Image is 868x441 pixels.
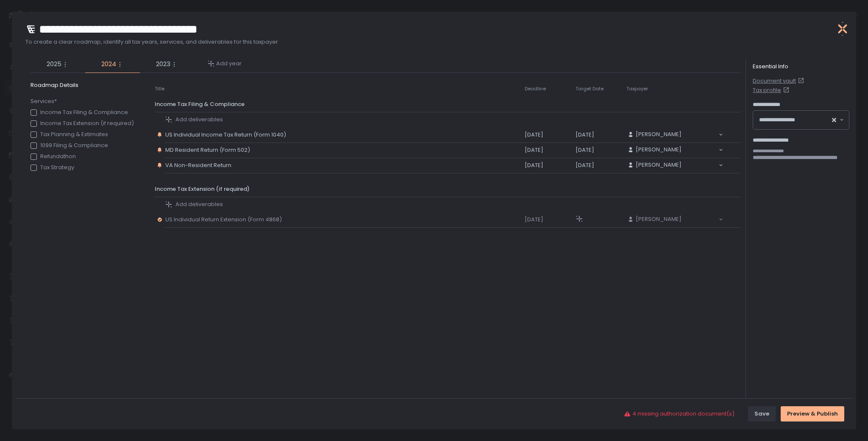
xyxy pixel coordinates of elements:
[781,406,844,421] button: Preview & Publish
[576,146,594,154] span: [DATE]
[165,146,253,154] span: MD Resident Return (Form 502)
[156,59,170,69] span: 2023
[525,216,575,223] div: [DATE]
[525,162,575,169] div: [DATE]
[575,81,626,97] th: Target Date
[165,131,289,139] span: US Individual Income Tax Return (Form 1040)
[753,87,849,94] a: Tax profile
[632,410,734,418] span: 4 missing authorization document(s)
[787,410,838,418] div: Preview & Publish
[832,118,836,122] button: Clear Selected
[626,215,723,224] div: Search for option
[626,131,723,139] div: Search for option
[636,161,682,169] span: [PERSON_NAME]
[811,116,831,124] input: Search for option
[175,116,223,123] span: Add deliverables
[165,162,235,169] span: VA Non-Resident Return
[31,81,137,89] span: Roadmap Details
[25,38,829,46] span: To create a clear roadmap, identify all tax years, services, and deliverables for this taxpayer
[636,215,682,223] span: [PERSON_NAME]
[154,81,165,97] th: Title
[165,216,285,223] span: US Individual Return Extension (Form 4868)
[753,63,849,70] div: Essential Info
[175,201,223,208] span: Add deliverables
[753,77,849,85] a: Document vault
[155,100,245,108] span: Income Tax Filing & Compliance
[753,111,849,129] div: Search for option
[626,81,724,97] th: Taxpayer
[576,161,594,169] span: [DATE]
[524,81,575,97] th: Deadline
[626,146,723,154] div: Search for option
[754,410,769,418] div: Save
[636,131,682,138] span: [PERSON_NAME]
[748,406,776,421] button: Save
[636,146,682,154] span: [PERSON_NAME]
[208,60,242,67] button: Add year
[101,59,116,69] span: 2024
[576,131,594,139] span: [DATE]
[31,98,134,105] span: Services*
[155,185,250,193] span: Income Tax Extension (if required)
[525,131,575,139] div: [DATE]
[47,59,61,69] span: 2025
[525,146,575,154] div: [DATE]
[626,161,723,170] div: Search for option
